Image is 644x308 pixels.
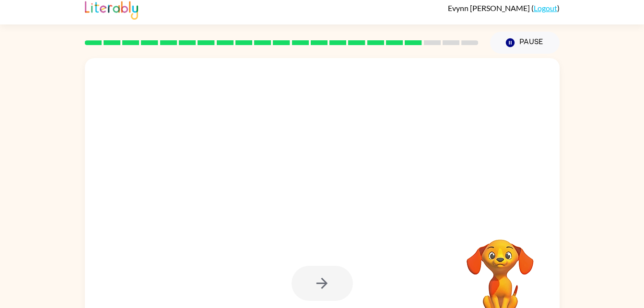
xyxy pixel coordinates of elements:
[490,32,560,54] button: Pause
[448,3,531,12] span: Evynn [PERSON_NAME]
[534,3,557,12] a: Logout
[448,3,560,12] div: ( )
